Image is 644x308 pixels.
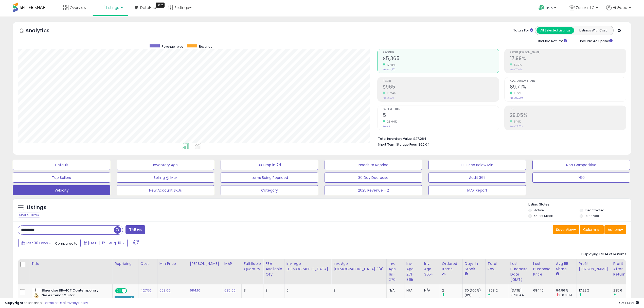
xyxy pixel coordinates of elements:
[221,173,318,183] button: Items Being Repriced
[378,136,413,141] b: Total Inventory Value:
[385,63,396,67] small: 12.43%
[556,272,559,276] small: Avg BB Share.
[333,288,382,293] div: 3
[5,301,88,305] div: seller snap | |
[465,293,472,297] small: (0%)
[378,142,418,147] b: Short Term Storage Fees:
[190,288,200,293] a: 684.10
[31,261,110,266] div: Title
[531,38,573,44] div: Include Returns
[383,51,499,54] span: Revenue
[510,84,626,91] h2: 89.71%
[287,261,329,272] div: Inv. Age [DEMOGRAPHIC_DATA]
[574,27,612,34] button: Listings With Cost
[32,288,41,298] img: 31BO+jdgkpL._SL40_.jpg
[510,125,523,128] small: Prev: 27.63%
[190,261,220,266] div: [PERSON_NAME]
[556,261,575,272] div: Avg BB Share
[613,297,634,302] div: 0
[488,261,506,272] div: Total Rev.
[13,173,110,183] button: Top Sellers
[613,288,634,293] div: 235.6
[66,300,88,305] a: Privacy Policy
[116,289,122,293] span: ON
[583,227,599,232] span: Columns
[538,5,545,11] i: Get Help
[533,261,552,277] div: Last Purchase Price
[27,204,46,211] h5: Listings
[325,173,422,183] button: 30 Day Decrease
[383,108,499,111] span: Ordered Items
[80,239,128,247] button: [DATE]-12 - Aug-10
[606,5,631,16] a: Hi Gabe
[576,5,595,10] span: Zentra LLC
[162,44,185,49] span: Revenue (prev)
[406,288,418,293] div: N/A
[442,297,462,302] div: 0
[55,241,78,246] span: Compared to:
[13,160,110,170] button: Default
[579,288,611,293] div: 17.22%
[221,160,318,170] button: BB Drop in 7d
[536,27,574,34] button: All Selected Listings
[428,173,526,183] button: Audit 365
[510,96,523,99] small: Prev: 80.30%
[534,1,561,16] a: Help
[585,214,599,218] label: Archived
[389,288,400,293] div: N/A
[533,288,550,293] div: 684.10
[465,272,468,276] small: Days In Stock.
[465,261,483,272] div: Days In Stock
[199,44,212,49] span: Revenue
[442,288,462,293] div: 2
[117,160,214,170] button: Inventory Age
[510,80,626,82] span: Avg. Buybox Share
[528,202,631,207] p: Listing States:
[265,288,280,293] div: 3
[581,252,626,257] div: Displaying 1 to 14 of 14 items
[383,56,499,62] h2: $5,365
[265,261,282,277] div: FBA Available Qty
[512,63,522,67] small: 3.39%
[25,27,59,35] h5: Analytics
[406,261,420,282] div: Inv. Age 271-365
[385,120,397,124] small: 25.00%
[510,288,527,297] div: [DATE] 13:23:44
[70,5,86,10] span: Overview
[559,293,572,297] small: (-0.39%)
[221,185,318,195] button: Category
[619,300,639,305] span: 2025-09-10 14:21 GMT
[383,68,396,71] small: Prev: $4,772
[26,241,48,246] span: Last 30 Days
[224,261,239,266] div: MAP
[442,261,460,272] div: Ordered Items
[510,108,626,111] span: ROI
[510,51,626,54] span: Profit [PERSON_NAME]
[546,6,553,10] span: Help
[534,208,544,212] label: Active
[126,225,145,234] button: Filters
[117,185,214,195] button: New Account SKUs
[383,96,394,99] small: Prev: $830
[287,288,328,293] div: 0
[389,261,402,282] div: Inv. Age 181-270
[156,3,165,8] div: Tooltip anchor
[383,112,499,119] h2: 5
[115,296,134,301] div: Amazon AI *
[513,28,533,33] div: Totals For
[579,297,611,302] div: 0%
[117,173,214,183] button: Selling @ Max
[88,241,121,246] span: [DATE]-12 - Aug-10
[556,297,577,302] div: 95.33%
[512,120,521,124] small: 5.14%
[5,300,24,305] strong: Copyright
[126,289,134,293] span: OFF
[325,185,422,195] button: 2025 Revenue - 2
[424,288,436,293] div: N/A
[613,261,632,277] div: Profit After Returns
[140,261,155,266] div: Cost
[378,135,623,141] li: $27,284
[585,208,604,212] label: Deactivated
[573,38,621,44] div: Include Ad Spend
[224,288,236,293] a: 685.00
